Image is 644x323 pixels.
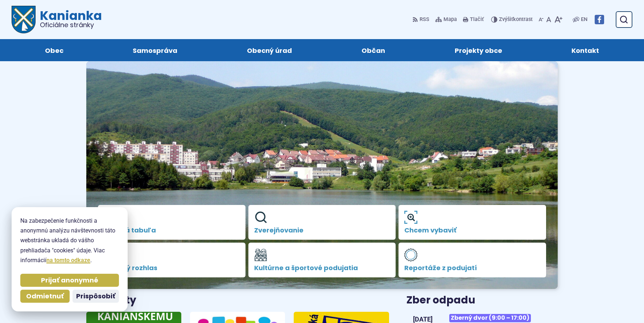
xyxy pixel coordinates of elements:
button: Zvýšiťkontrast [491,12,534,27]
a: RSS [412,12,431,27]
span: Oficiálne stránky [40,22,102,28]
span: Obecný rozhlas [104,264,240,272]
p: Na zabezpečenie funkčnosti a anonymnú analýzu návštevnosti táto webstránka ukladá do vášho prehli... [20,216,119,265]
span: kontrast [499,17,533,23]
button: Prispôsobiť [73,290,119,303]
a: Občan [334,39,413,61]
a: Úradná tabuľa [98,205,245,240]
a: Samospráva [106,39,205,61]
h3: Zber odpadu [406,295,558,306]
a: na tomto odkaze [46,257,90,264]
span: Prispôsobiť [76,292,115,301]
span: RSS [420,15,429,24]
a: Reportáže z podujatí [399,243,546,277]
a: Obecný rozhlas [98,243,245,277]
button: Nastaviť pôvodnú veľkosť písma [545,12,553,27]
a: Mapa [434,12,458,27]
a: Obec [17,39,91,61]
span: Reportáže z podujatí [404,264,540,272]
button: Tlačiť [461,12,485,27]
span: Tlačiť [470,17,484,23]
a: Kultúrne a športové podujatia [248,243,396,277]
span: Zberný dvor (9:00 – 17:00) [449,314,531,322]
span: Obec [45,39,63,61]
a: Logo Kanianka, prejsť na domovskú stránku. [12,6,102,33]
button: Odmietnuť [20,290,70,303]
a: Projekty obce [427,39,530,61]
a: Chcem vybaviť [399,205,546,240]
button: Zväčšiť veľkosť písma [553,12,564,27]
img: Prejsť na domovskú stránku [12,6,36,33]
span: [DATE] [413,316,433,323]
span: Projekty obce [455,39,502,61]
a: Kontakt [544,39,627,61]
button: Zmenšiť veľkosť písma [537,12,545,27]
span: Úradná tabuľa [104,227,240,234]
span: Kontakt [571,39,599,61]
span: Obecný úrad [247,39,292,61]
img: Prejsť na Facebook stránku [595,15,604,24]
span: Zvýšiť [499,16,513,22]
a: Obecný úrad [219,39,319,61]
span: Prijať anonymné [41,276,98,285]
span: EN [581,15,587,24]
span: Občan [362,39,385,61]
span: Samospráva [133,39,177,61]
button: Prijať anonymné [20,274,119,287]
span: Chcem vybaviť [404,227,540,234]
span: Odmietnuť [26,292,64,301]
span: Zverejňovanie [254,227,390,234]
a: EN [579,15,589,24]
h1: Kanianka [36,9,102,28]
span: Mapa [443,15,457,24]
span: Kultúrne a športové podujatia [254,264,390,272]
a: Zverejňovanie [248,205,396,240]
